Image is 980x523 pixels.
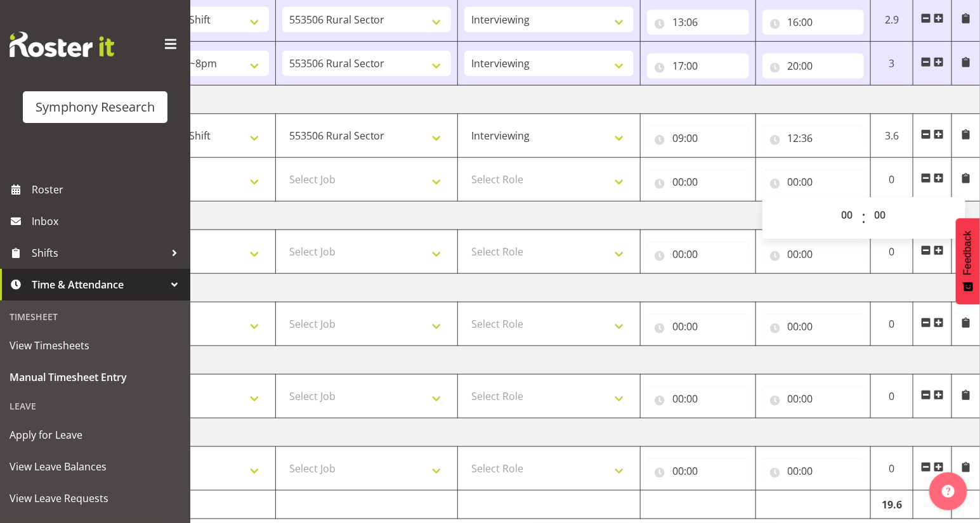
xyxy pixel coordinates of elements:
td: 0 [871,302,913,346]
input: Click to select... [762,126,865,151]
img: help-xxl-2.png [942,485,955,498]
span: Inbox [32,212,184,231]
input: Click to select... [647,10,749,35]
a: Manual Timesheet Entry [3,361,187,393]
input: Click to select... [762,314,865,339]
span: : [861,202,866,234]
td: 3.6 [871,114,913,158]
a: View Timesheets [3,330,187,361]
input: Click to select... [647,169,749,195]
div: Timesheet [3,304,187,330]
span: Feedback [962,231,974,275]
input: Click to select... [762,10,865,35]
a: View Leave Requests [3,482,187,514]
span: Manual Timesheet Entry [10,368,181,387]
input: Click to select... [647,53,749,79]
input: Click to select... [647,458,749,484]
input: Click to select... [762,242,865,267]
div: Leave [3,393,187,419]
td: 19.6 [871,491,913,519]
input: Click to select... [762,53,865,79]
td: 0 [871,230,913,274]
input: Click to select... [647,386,749,411]
input: Click to select... [647,242,749,267]
img: Rosterit website logo [10,32,114,57]
div: Symphony Research [36,98,155,117]
td: 0 [871,375,913,418]
span: Apply for Leave [10,425,181,444]
input: Click to select... [647,126,749,151]
span: View Timesheets [10,336,181,355]
td: 3 [871,42,913,86]
input: Click to select... [647,314,749,339]
input: Click to select... [762,386,865,411]
span: View Leave Requests [10,489,181,508]
button: Feedback - Show survey [956,218,980,304]
span: Roster [32,180,184,199]
td: 0 [871,447,913,491]
span: Time & Attendance [32,275,165,294]
span: Shifts [32,243,165,262]
input: Click to select... [762,458,865,484]
span: View Leave Balances [10,457,181,476]
a: View Leave Balances [3,451,187,482]
a: Apply for Leave [3,419,187,451]
td: 0 [871,158,913,202]
input: Click to select... [762,169,865,195]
